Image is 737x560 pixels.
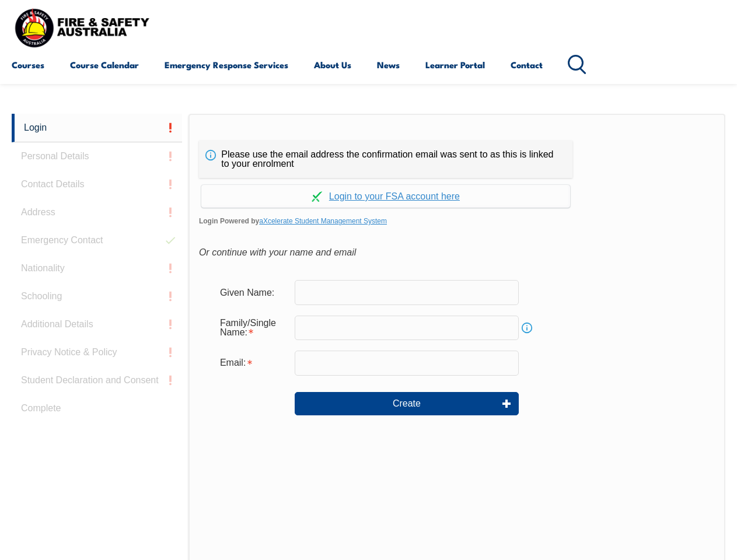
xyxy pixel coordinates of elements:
[199,141,572,178] div: Please use the email address the confirmation email was sent to as this is linked to your enrolment
[12,114,182,142] a: Login
[511,51,543,79] a: Contact
[211,281,295,303] div: Given Name:
[259,217,387,225] a: aXcelerate Student Management System
[199,244,715,261] div: Or continue with your name and email
[199,212,715,230] span: Login Powered by
[295,392,519,415] button: Create
[211,312,295,344] div: Family/Single Name is required.
[165,51,288,79] a: Emergency Response Services
[519,320,535,336] a: Info
[377,51,400,79] a: News
[70,51,139,79] a: Course Calendar
[12,51,44,79] a: Courses
[425,51,485,79] a: Learner Portal
[211,352,295,374] div: Email is required.
[312,191,322,202] img: Log in withaxcelerate
[314,51,351,79] a: About Us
